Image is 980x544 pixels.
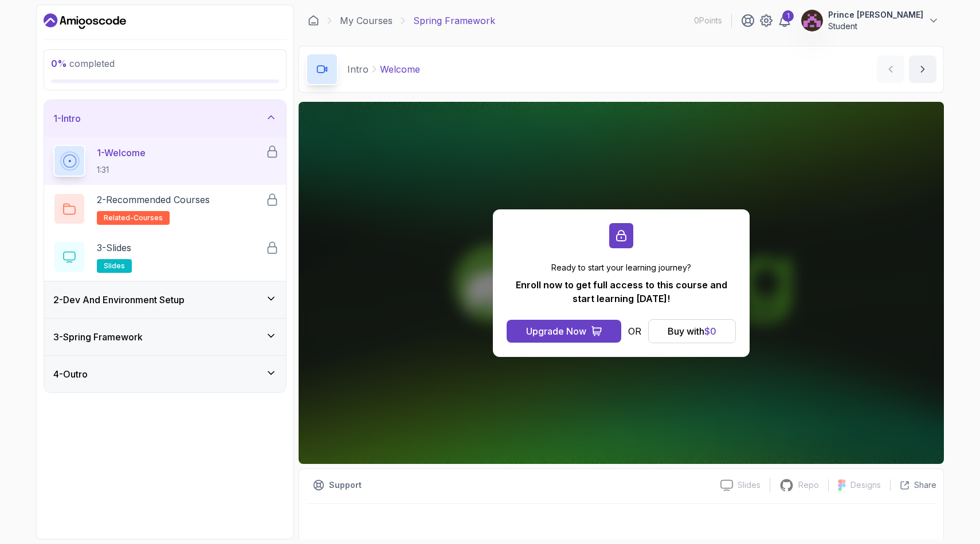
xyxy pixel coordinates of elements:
h3: 3 - Spring Framework [53,330,143,344]
button: 4-Outro [44,356,286,392]
a: My Courses [340,14,393,27]
span: $ 0 [704,325,716,337]
a: Dashboard [308,15,319,26]
div: 1 [782,10,794,22]
button: 1-Welcome1:31 [53,145,277,177]
a: 1 [778,14,791,27]
p: Support [329,479,362,491]
h3: 4 - Outro [53,367,88,381]
span: related-courses [104,213,163,223]
p: Share [914,479,936,491]
img: user profile image [801,10,823,31]
p: Slides [738,479,761,491]
p: 1:31 [97,164,146,176]
p: OR [628,324,641,338]
p: Enroll now to get full access to this course and start learning [DATE]! [507,278,736,305]
button: 1-Intro [44,100,286,137]
span: 0 % [51,58,67,69]
button: Share [890,479,936,491]
p: Student [828,21,923,32]
p: 3 - Slides [97,241,131,255]
button: 2-Dev And Environment Setup [44,281,286,318]
p: 1 - Welcome [97,146,146,160]
h3: 1 - Intro [53,112,81,125]
p: Spring Framework [413,14,495,27]
button: Upgrade Now [507,320,621,343]
p: Welcome [380,62,420,76]
p: 2 - Recommended Courses [97,193,210,207]
div: Upgrade Now [526,324,586,338]
span: completed [51,58,115,69]
p: Intro [347,62,369,76]
p: 0 Points [694,15,722,26]
button: next content [909,55,936,83]
p: Repo [798,479,819,491]
p: Ready to start your learning journey? [507,262,736,273]
button: 3-Slidesslides [53,241,277,273]
button: 2-Recommended Coursesrelated-courses [53,193,277,225]
button: Buy with$0 [648,319,736,343]
span: slides [104,261,125,271]
div: Buy with [668,324,716,338]
p: Prince [PERSON_NAME] [828,9,923,21]
button: 3-Spring Framework [44,319,286,355]
button: previous content [877,55,904,83]
p: Designs [850,479,881,491]
button: Support button [306,476,369,494]
a: Dashboard [44,12,126,30]
button: user profile imagePrince [PERSON_NAME]Student [801,9,939,32]
h3: 2 - Dev And Environment Setup [53,293,185,307]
